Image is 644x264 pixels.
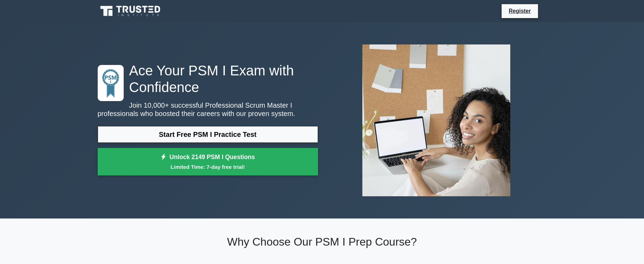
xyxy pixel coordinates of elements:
[504,7,535,15] a: Register
[98,148,318,176] a: Unlock 2149 PSM I QuestionsLimited Time: 7-day free trial!
[106,163,309,171] small: Limited Time: 7-day free trial!
[98,62,318,96] h1: Ace Your PSM I Exam with Confidence
[98,101,318,118] p: Join 10,000+ successful Professional Scrum Master I professionals who boosted their careers with ...
[98,235,547,248] h2: Why Choose Our PSM I Prep Course?
[98,126,318,143] a: Start Free PSM I Practice Test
